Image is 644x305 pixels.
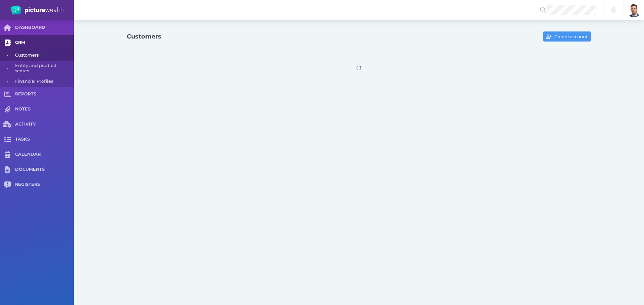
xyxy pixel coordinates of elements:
span: Financial Profiles [15,76,71,87]
span: ACTIVITY [15,122,74,127]
img: Brad Bond [627,3,641,17]
span: TASKS [15,137,74,142]
span: REGISTERS [15,182,74,187]
button: Create account [543,31,591,42]
span: CALENDAR [15,152,74,157]
span: DOCUMENTS [15,167,74,172]
span: Entity and product search [15,61,71,76]
img: PW [11,5,63,15]
span: CRM [15,40,74,46]
span: Create account [553,34,591,39]
span: DASHBOARD [15,25,74,30]
span: NOTES [15,106,74,112]
span: Customers [15,50,71,61]
h1: Customers [127,33,161,40]
span: REPORTS [15,91,74,97]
